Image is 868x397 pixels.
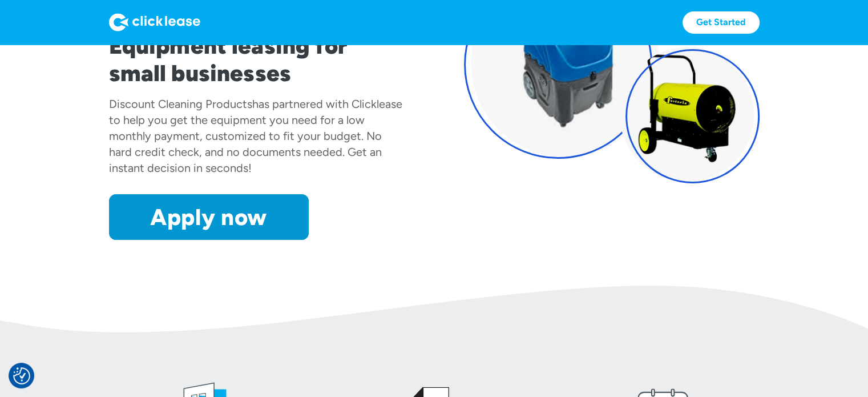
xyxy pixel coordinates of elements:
a: Get Started [683,11,760,34]
h1: Equipment leasing for small businesses [109,32,405,87]
a: Apply now [109,194,309,240]
div: Discount Cleaning Products [109,97,252,111]
img: Logo [109,13,200,31]
div: has partnered with Clicklease to help you get the equipment you need for a low monthly payment, c... [109,97,402,175]
img: Revisit consent button [13,367,30,384]
button: Consent Preferences [13,367,30,384]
